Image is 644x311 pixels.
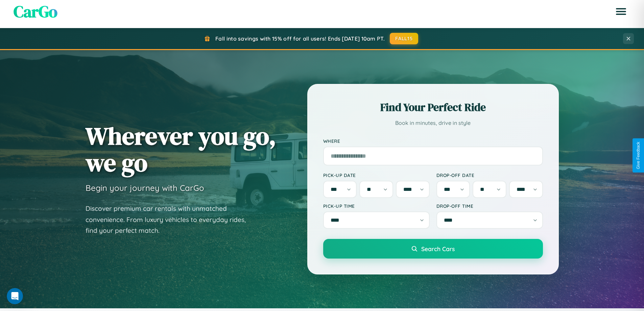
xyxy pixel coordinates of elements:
[86,123,276,176] h1: Wherever you go, we go
[323,100,543,115] h2: Find Your Perfect Ride
[323,239,543,259] button: Search Cars
[7,288,23,304] iframe: Intercom live chat
[323,203,430,209] label: Pick-up Time
[323,138,543,144] label: Where
[86,203,255,236] p: Discover premium car rentals with unmatched convenience. From luxury vehicles to everyday rides, ...
[436,203,543,209] label: Drop-off Time
[86,183,204,193] h3: Begin your journey with CarGo
[612,2,630,21] button: Open menu
[215,35,385,42] span: Fall into savings with 15% off for all users! Ends [DATE] 10am PT.
[421,245,455,252] span: Search Cars
[436,172,543,178] label: Drop-off Date
[390,33,418,44] button: FALL15
[323,172,430,178] label: Pick-up Date
[14,0,57,23] span: CarGo
[636,142,641,169] div: Give Feedback
[323,118,543,128] p: Book in minutes, drive in style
